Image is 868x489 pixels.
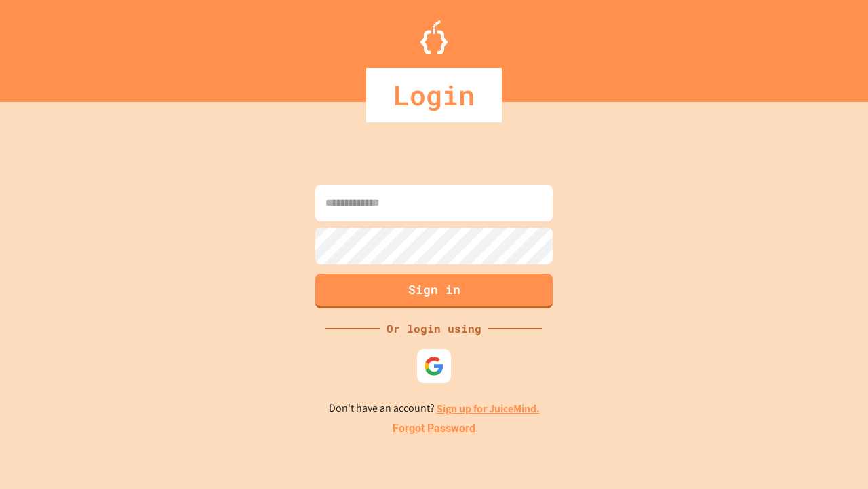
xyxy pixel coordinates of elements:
[424,356,444,376] img: google-icon.svg
[393,420,475,437] a: Forgot Password
[366,68,502,122] div: Login
[420,20,448,54] img: Logo.svg
[315,274,553,308] button: Sign in
[380,321,488,337] div: Or login using
[437,401,540,416] a: Sign up for JuiceMind.
[329,400,540,417] p: Don't have an account?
